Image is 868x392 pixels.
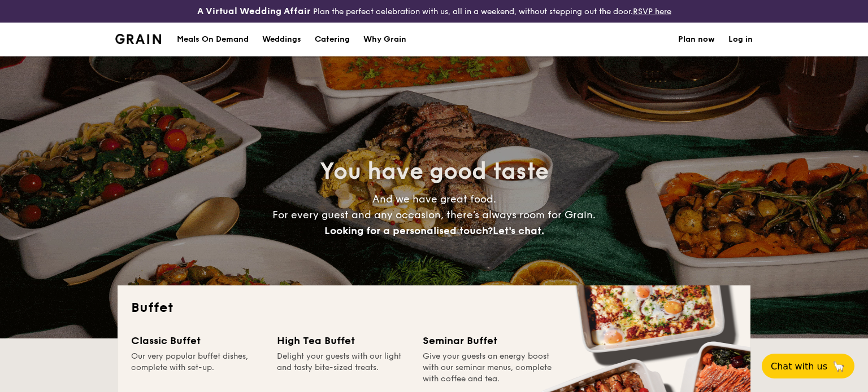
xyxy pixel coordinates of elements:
div: Classic Buffet [131,333,263,349]
a: RSVP here [633,7,671,16]
a: Plan now [678,23,715,56]
span: Chat with us [771,361,827,372]
img: Grain [115,34,161,44]
h2: Buffet [131,299,737,317]
div: Seminar Buffet [423,333,555,349]
span: 🦙 [832,360,845,373]
div: Why Grain [363,23,406,56]
a: Weddings [255,23,308,56]
span: Let's chat. [493,224,544,237]
button: Chat with us🦙 [762,354,854,378]
h1: Catering [315,23,350,56]
div: Meals On Demand [177,23,249,56]
div: Delight your guests with our light and tasty bite-sized treats. [277,351,409,385]
h4: A Virtual Wedding Affair [197,5,311,18]
div: High Tea Buffet [277,333,409,349]
a: Why Grain [357,23,413,56]
a: Logotype [115,34,161,44]
a: Meals On Demand [170,23,255,56]
a: Catering [308,23,357,56]
div: Weddings [262,23,301,56]
div: Plan the perfect celebration with us, all in a weekend, without stepping out the door. [145,5,723,18]
div: Our very popular buffet dishes, complete with set-up. [131,351,263,385]
a: Log in [728,23,753,56]
div: Give your guests an energy boost with our seminar menus, complete with coffee and tea. [423,351,555,385]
